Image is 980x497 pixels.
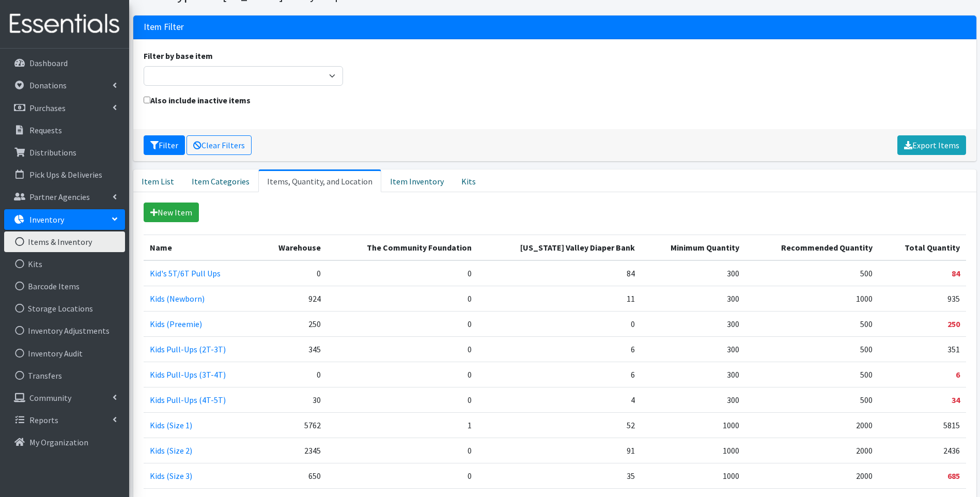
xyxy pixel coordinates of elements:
[327,438,478,463] td: 0
[327,412,478,438] td: 1
[4,98,125,118] a: Purchases
[745,235,879,260] th: Recommended Quantity
[327,311,478,336] td: 0
[4,164,125,185] a: Pick Ups & Deliveries
[150,319,202,329] a: Kids (Preemie)
[257,260,327,286] td: 0
[133,169,183,192] a: Item List
[4,209,125,230] a: Inventory
[4,75,125,96] a: Donations
[29,214,64,225] p: Inventory
[29,80,67,90] p: Donations
[745,412,879,438] td: 2000
[478,235,641,260] th: [US_STATE] Valley Diaper Bank
[4,387,125,408] a: Community
[879,311,966,336] td: 250
[144,94,251,106] label: Also include inactive items
[4,320,125,341] a: Inventory Adjustments
[453,169,485,192] a: Kits
[879,387,966,412] td: 34
[4,187,125,207] a: Partner Agencies
[258,169,381,192] a: Items, Quantity, and Location
[29,58,68,68] p: Dashboard
[879,235,966,260] th: Total Quantity
[478,463,641,488] td: 35
[327,336,478,362] td: 0
[4,432,125,453] a: My Organization
[641,286,745,311] td: 300
[29,192,90,202] p: Partner Agencies
[144,203,199,222] a: New Item
[641,438,745,463] td: 1000
[745,463,879,488] td: 2000
[144,135,185,155] button: Filter
[641,260,745,286] td: 300
[327,463,478,488] td: 0
[150,445,192,456] a: Kids (Size 2)
[478,286,641,311] td: 11
[478,387,641,412] td: 4
[478,438,641,463] td: 91
[29,437,88,447] p: My Organization
[327,362,478,387] td: 0
[745,311,879,336] td: 500
[150,395,226,405] a: Kids Pull-Ups (4T-5T)
[879,412,966,438] td: 5815
[4,365,125,386] a: Transfers
[879,260,966,286] td: 84
[745,286,879,311] td: 1000
[150,369,226,380] a: Kids Pull-Ups (3T-4T)
[478,412,641,438] td: 52
[257,311,327,336] td: 250
[257,362,327,387] td: 0
[257,235,327,260] th: Warehouse
[4,298,125,319] a: Storage Locations
[29,393,71,403] p: Community
[183,169,258,192] a: Item Categories
[745,260,879,286] td: 500
[879,463,966,488] td: 685
[478,311,641,336] td: 0
[4,254,125,274] a: Kits
[327,235,478,260] th: The Community Foundation
[4,53,125,73] a: Dashboard
[745,362,879,387] td: 500
[327,387,478,412] td: 0
[4,343,125,364] a: Inventory Audit
[257,286,327,311] td: 924
[4,142,125,163] a: Distributions
[144,22,184,33] h3: Item Filter
[327,260,478,286] td: 0
[29,169,102,180] p: Pick Ups & Deliveries
[150,420,192,430] a: Kids (Size 1)
[257,412,327,438] td: 5762
[381,169,453,192] a: Item Inventory
[29,415,58,425] p: Reports
[29,125,62,135] p: Requests
[257,438,327,463] td: 2345
[641,235,745,260] th: Minimum Quantity
[4,276,125,297] a: Barcode Items
[4,231,125,252] a: Items & Inventory
[4,7,125,41] img: HumanEssentials
[257,336,327,362] td: 345
[745,387,879,412] td: 500
[641,412,745,438] td: 1000
[4,410,125,430] a: Reports
[745,438,879,463] td: 2000
[641,362,745,387] td: 300
[29,103,66,113] p: Purchases
[879,438,966,463] td: 2436
[478,362,641,387] td: 6
[641,463,745,488] td: 1000
[641,311,745,336] td: 300
[4,120,125,141] a: Requests
[150,471,192,481] a: Kids (Size 3)
[29,147,76,158] p: Distributions
[879,286,966,311] td: 935
[478,260,641,286] td: 84
[641,387,745,412] td: 300
[879,336,966,362] td: 351
[150,293,205,304] a: Kids (Newborn)
[257,387,327,412] td: 30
